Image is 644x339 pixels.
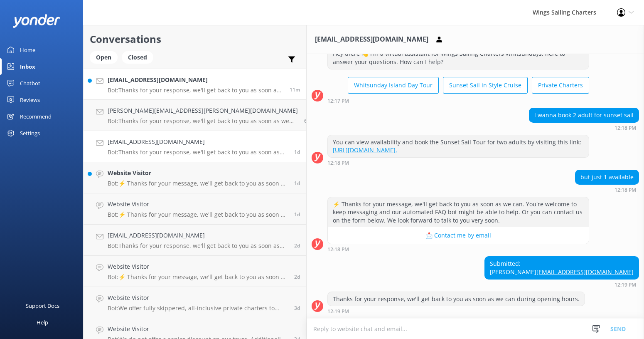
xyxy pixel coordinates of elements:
[529,108,639,122] div: l wanna book 2 adult for sunset sail
[84,69,306,100] a: [EMAIL_ADDRESS][DOMAIN_NAME]Bot:Thanks for your response, we'll get back to you as soon as we can...
[20,58,35,75] div: Inbox
[84,225,306,256] a: [EMAIL_ADDRESS][DOMAIN_NAME]Bot:Thanks for your response, we'll get back to you as soon as we can...
[122,52,157,62] a: Closed
[294,273,300,280] span: Sep 23 2025 07:48am (UTC +10:00) Australia/Lindeman
[327,98,589,104] div: Sep 24 2025 12:17pm (UTC +10:00) Australia/Lindeman
[315,34,428,45] h3: [EMAIL_ADDRESS][DOMAIN_NAME]
[108,242,288,250] p: Bot: Thanks for your response, we'll get back to you as soon as we can during opening hours.
[108,293,288,302] h4: Website Visitor
[108,106,298,115] h4: [PERSON_NAME][EMAIL_ADDRESS][PERSON_NAME][DOMAIN_NAME]
[84,131,306,162] a: [EMAIL_ADDRESS][DOMAIN_NAME]Bot:Thanks for your response, we'll get back to you as soon as we can...
[108,87,283,94] p: Bot: Thanks for your response, we'll get back to you as soon as we can during opening hours.
[90,52,122,62] a: Open
[108,273,288,281] p: Bot: ⚡ Thanks for your message, we'll get back to you as soon as we can. You're welcome to keep m...
[615,126,636,131] strong: 12:18 PM
[108,168,288,178] h4: Website Visitor
[108,117,298,125] p: Bot: Thanks for your response, we'll get back to you as soon as we can during opening hours.
[294,242,300,249] span: Sep 23 2025 04:34pm (UTC +10:00) Australia/Lindeman
[20,75,40,92] div: Chatbot
[328,292,585,306] div: Thanks for your response, we'll get back to you as soon as we can during opening hours.
[615,188,636,193] strong: 12:18 PM
[575,187,639,193] div: Sep 24 2025 12:18pm (UTC +10:00) Australia/Lindeman
[20,108,52,125] div: Recommend
[20,125,40,141] div: Settings
[327,160,589,166] div: Sep 24 2025 12:18pm (UTC +10:00) Australia/Lindeman
[328,135,589,157] div: You can view availability and book the Sunset Sail Tour for two adults by visiting this link:
[290,86,300,93] span: Sep 25 2025 09:24pm (UTC +10:00) Australia/Lindeman
[327,247,349,252] strong: 12:18 PM
[90,51,118,64] div: Open
[108,231,288,240] h4: [EMAIL_ADDRESS][DOMAIN_NAME]
[484,282,639,287] div: Sep 24 2025 12:19pm (UTC +10:00) Australia/Lindeman
[304,117,310,124] span: Sep 25 2025 03:12pm (UTC +10:00) Australia/Lindeman
[20,42,35,58] div: Home
[294,148,300,156] span: Sep 24 2025 12:19pm (UTC +10:00) Australia/Lindeman
[20,92,40,108] div: Reviews
[443,77,528,94] button: Sunset Sail in Style Cruise
[328,47,589,69] div: Hey there 👋 I'm a virtual assistant for Wings Sailing Charters Whitsundays, here to answer your q...
[122,51,153,64] div: Closed
[327,246,589,252] div: Sep 24 2025 12:18pm (UTC +10:00) Australia/Lindeman
[26,297,59,314] div: Support Docs
[108,304,288,312] p: Bot: We offer fully skippered, all-inclusive private charters to explore the Whitsundays your way...
[84,193,306,225] a: Website VisitorBot:⚡ Thanks for your message, we'll get back to you as soon as we can. You're wel...
[108,324,288,334] h4: Website Visitor
[108,200,288,209] h4: Website Visitor
[485,257,639,279] div: Submitted: [PERSON_NAME]
[532,77,589,94] button: Private Charters
[327,309,349,314] strong: 12:19 PM
[108,180,288,187] p: Bot: ⚡ Thanks for your message, we'll get back to you as soon as we can. You're welcome to keep m...
[108,137,288,146] h4: [EMAIL_ADDRESS][DOMAIN_NAME]
[615,282,636,287] strong: 12:19 PM
[84,162,306,193] a: Website VisitorBot:⚡ Thanks for your message, we'll get back to you as soon as we can. You're wel...
[108,148,288,156] p: Bot: Thanks for your response, we'll get back to you as soon as we can during opening hours.
[328,227,589,244] button: 📩 Contact me by email
[294,180,300,187] span: Sep 24 2025 11:49am (UTC +10:00) Australia/Lindeman
[294,211,300,218] span: Sep 24 2025 11:27am (UTC +10:00) Australia/Lindeman
[108,75,283,84] h4: [EMAIL_ADDRESS][DOMAIN_NAME]
[333,146,397,154] a: [URL][DOMAIN_NAME].
[108,262,288,271] h4: Website Visitor
[90,31,300,47] h2: Conversations
[529,125,639,131] div: Sep 24 2025 12:18pm (UTC +10:00) Australia/Lindeman
[37,314,48,331] div: Help
[12,14,60,28] img: yonder-white-logo.png
[84,100,306,131] a: [PERSON_NAME][EMAIL_ADDRESS][PERSON_NAME][DOMAIN_NAME]Bot:Thanks for your response, we'll get bac...
[328,197,589,228] div: ⚡ Thanks for your message, we'll get back to you as soon as we can. You're welcome to keep messag...
[294,304,300,312] span: Sep 22 2025 11:04am (UTC +10:00) Australia/Lindeman
[84,287,306,318] a: Website VisitorBot:We offer fully skippered, all-inclusive private charters to explore the Whitsu...
[575,170,639,184] div: but just 1 available
[327,161,349,166] strong: 12:18 PM
[348,77,439,94] button: Whitsunday Island Day Tour
[108,211,288,218] p: Bot: ⚡ Thanks for your message, we'll get back to you as soon as we can. You're welcome to keep m...
[84,256,306,287] a: Website VisitorBot:⚡ Thanks for your message, we'll get back to you as soon as we can. You're wel...
[536,268,634,276] a: [EMAIL_ADDRESS][DOMAIN_NAME]
[327,99,349,104] strong: 12:17 PM
[327,308,585,314] div: Sep 24 2025 12:19pm (UTC +10:00) Australia/Lindeman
